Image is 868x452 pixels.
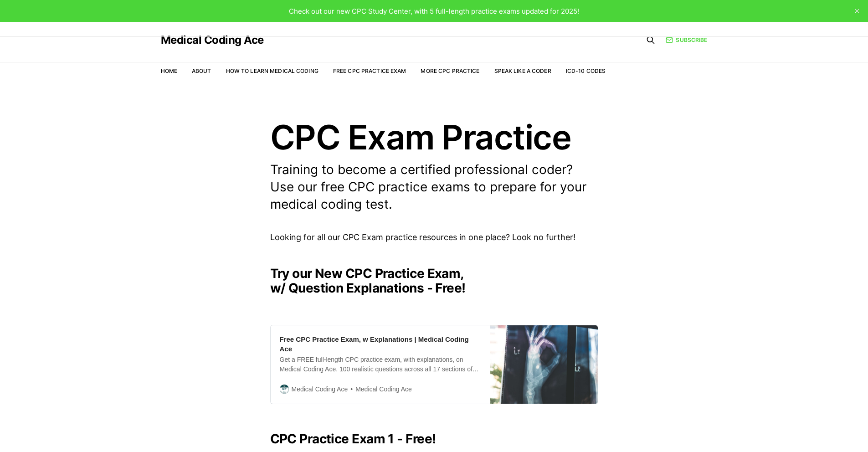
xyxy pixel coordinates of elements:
[161,35,264,46] a: Medical Coding Ace
[280,334,481,354] div: Free CPC Practice Exam, w Explanations | Medical Coding Ace
[333,67,406,74] a: Free CPC Practice Exam
[270,325,598,404] a: Free CPC Practice Exam, w Explanations | Medical Coding AceGet a FREE full-length CPC practice ex...
[421,67,479,74] a: More CPC Practice
[226,67,318,74] a: How to Learn Medical Coding
[280,355,481,374] div: Get a FREE full-length CPC practice exam, with explanations, on Medical Coding Ace. 100 realistic...
[270,120,598,154] h1: CPC Exam Practice
[192,67,211,74] a: About
[717,407,868,452] iframe: portal-trigger
[270,231,598,244] p: Looking for all our CPC Exam practice resources in one place? Look no further!
[292,384,348,394] span: Medical Coding Ace
[494,67,551,74] a: Speak Like a Coder
[161,67,177,74] a: Home
[270,266,598,295] h2: Try our New CPC Practice Exam, w/ Question Explanations - Free!
[666,36,707,44] a: Subscribe
[566,67,606,74] a: ICD-10 Codes
[270,431,598,446] h2: CPC Practice Exam 1 - Free!
[348,384,412,395] span: Medical Coding Ace
[850,4,864,18] button: close
[270,161,598,213] p: Training to become a certified professional coder? Use our free CPC practice exams to prepare for...
[289,7,579,15] span: Check out our new CPC Study Center, with 5 full-length practice exams updated for 2025!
